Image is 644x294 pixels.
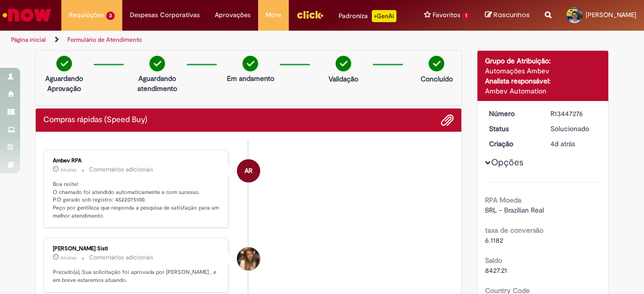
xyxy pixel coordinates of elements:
b: Saldo [485,256,502,265]
span: 3 [106,12,115,20]
span: AR [245,159,253,183]
dt: Status [481,124,543,134]
div: Ambev RPA [237,159,260,182]
div: Ambev Automation [485,86,601,96]
span: Requisições [69,10,104,20]
h2: Compras rápidas (Speed Buy) Histórico de tíquete [43,116,147,125]
p: Boa noite! O chamado foi atendido automaticamente e com sucesso. P.O gerado sob registro: 4522075... [53,180,220,220]
div: Solucionado [550,124,597,134]
time: 27/08/2025 19:26:26 [60,167,76,173]
p: Aguardando atendimento [133,73,182,93]
p: Prezado(a), Sua solicitação foi aprovada por [PERSON_NAME] , e em breve estaremos atuando. [53,268,220,284]
img: check-circle-green.png [56,56,72,71]
span: More [266,10,281,20]
p: Aguardando Aprovação [40,73,89,93]
a: Rascunhos [485,11,530,20]
span: Favoritos [433,10,460,20]
a: Página inicial [11,36,46,44]
div: Automações Ambev [485,66,601,76]
p: Em andamento [227,73,274,83]
span: 8427.21 [485,266,507,275]
span: 2d atrás [60,255,76,261]
span: Aprovações [215,10,251,20]
span: Despesas Corporativas [130,10,200,20]
img: check-circle-green.png [243,56,258,71]
span: BRL - Brazilian Real [485,206,544,215]
img: click_logo_yellow_360x200.png [296,7,324,22]
span: 4d atrás [550,139,575,148]
div: Luiza Basso Sisti [237,247,260,270]
img: check-circle-green.png [429,56,444,71]
div: Ambev RPA [53,158,220,164]
div: [PERSON_NAME] Sisti [53,246,220,252]
div: Analista responsável: [485,76,601,86]
p: Concluído [421,74,453,84]
p: +GenAi [372,10,396,22]
a: Formulário de Atendimento [67,36,142,44]
p: Validação [329,74,358,84]
time: 27/08/2025 18:14:35 [60,255,76,261]
b: taxa de conversão [485,226,543,235]
span: 6.1182 [485,236,503,245]
button: Adicionar anexos [441,114,454,127]
dt: Número [481,109,543,119]
img: check-circle-green.png [149,56,165,71]
img: ServiceNow [1,5,53,25]
dt: Criação [481,139,543,149]
time: 26/08/2025 10:10:38 [550,139,575,148]
div: 26/08/2025 10:10:38 [550,139,597,149]
span: Rascunhos [494,10,530,20]
span: 2d atrás [60,167,76,173]
small: Comentários adicionais [89,253,153,262]
img: check-circle-green.png [336,56,351,71]
b: RPA Moeda [485,195,521,205]
div: Padroniza [339,10,396,22]
ul: Trilhas de página [8,31,422,49]
span: 1 [462,12,470,20]
div: Grupo de Atribuição: [485,56,601,66]
div: R13447276 [550,109,597,119]
small: Comentários adicionais [89,165,153,174]
span: [PERSON_NAME] [586,11,636,19]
